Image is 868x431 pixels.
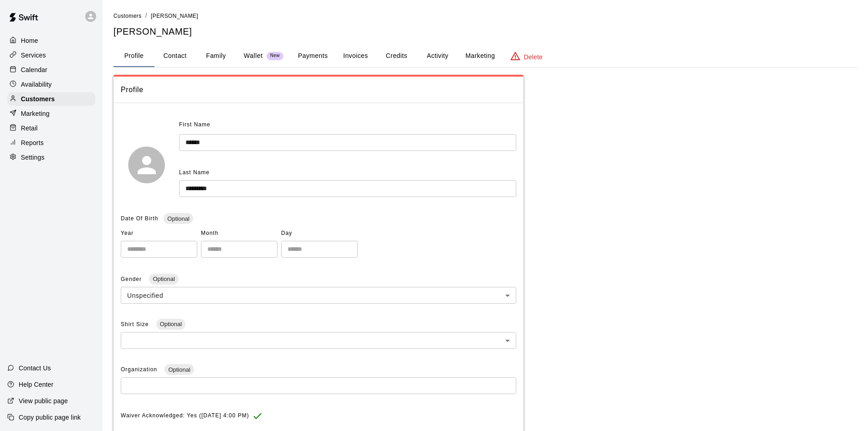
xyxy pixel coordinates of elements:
span: Gender [121,276,144,282]
p: Services [21,51,46,60]
span: Day [281,226,358,241]
p: Customers [21,94,55,104]
p: Delete [524,52,543,62]
p: Contact Us [19,363,51,373]
a: Marketing [7,107,95,120]
span: Year [121,226,197,241]
button: Credits [376,45,417,67]
a: Reports [7,136,95,150]
p: Settings [21,153,45,162]
button: Payments [291,45,335,67]
p: Retail [21,124,38,133]
nav: breadcrumb [113,11,857,21]
button: Marketing [458,45,502,67]
span: Optional [164,215,193,222]
p: Wallet [244,51,263,61]
span: Month [201,226,277,241]
span: Organization [121,366,159,373]
h5: [PERSON_NAME] [113,26,857,38]
span: Profile [121,84,516,96]
p: Calendar [21,65,47,74]
button: Profile [113,45,154,67]
div: Unspecified [121,287,516,304]
a: Calendar [7,63,95,77]
span: Optional [156,321,185,327]
p: Availability [21,80,52,89]
button: Invoices [335,45,376,67]
span: Last Name [179,169,210,176]
p: Reports [21,138,44,147]
p: Copy public page link [19,413,81,422]
a: Home [7,34,95,47]
span: Date Of Birth [121,215,158,222]
a: Settings [7,151,95,164]
p: View public page [19,396,68,405]
button: Activity [417,45,458,67]
a: Customers [113,12,142,19]
p: Home [21,36,38,45]
button: Family [195,45,236,67]
div: basic tabs example [113,45,857,67]
span: Optional [149,275,178,282]
span: Optional [164,366,194,373]
span: Shirt Size [121,321,151,327]
a: Customers [7,92,95,106]
p: Help Center [19,380,53,389]
a: Availability [7,78,95,91]
button: Contact [154,45,195,67]
li: / [145,11,147,21]
span: [PERSON_NAME] [151,13,198,19]
a: Services [7,48,95,62]
span: New [267,53,283,59]
a: Retail [7,121,95,135]
span: First Name [179,118,211,132]
span: Customers [113,13,142,19]
p: Marketing [21,109,50,118]
span: Waiver Acknowledged: Yes ([DATE] 4:00 PM) [121,409,249,423]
